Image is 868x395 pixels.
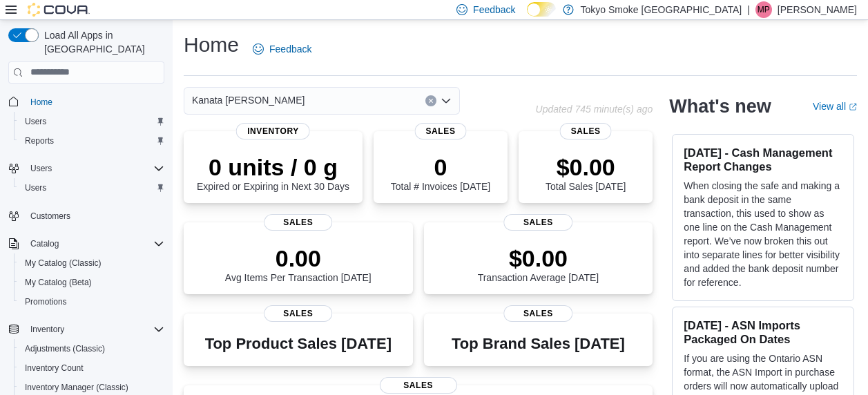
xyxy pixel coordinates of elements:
span: Users [19,113,164,130]
span: Sales [380,377,457,394]
div: Total Sales [DATE] [546,153,626,192]
div: Avg Items Per Transaction [DATE] [225,244,372,283]
div: Total # Invoices [DATE] [391,153,490,192]
button: Adjustments (Classic) [14,339,170,358]
span: Users [25,182,46,193]
span: Adjustments (Classic) [19,340,164,357]
span: Promotions [25,296,67,307]
span: Load All Apps in [GEOGRAPHIC_DATA] [39,28,164,56]
p: When closing the safe and making a bank deposit in the same transaction, this used to show as one... [684,179,842,289]
button: Users [14,178,170,197]
span: Inventory Manager (Classic) [25,382,128,393]
span: Promotions [19,293,164,310]
a: Reports [19,133,59,149]
h1: Home [184,31,239,59]
a: Customers [25,208,76,224]
h2: What's new [669,95,771,117]
p: [PERSON_NAME] [778,1,857,18]
span: Catalog [30,238,59,249]
div: Mark Patafie [755,1,772,18]
span: Users [19,180,164,196]
span: Feedback [269,42,311,56]
a: Home [25,94,58,110]
span: Inventory [25,321,164,338]
a: Feedback [247,35,317,63]
div: Expired or Expiring in Next 30 Days [197,153,349,192]
span: Home [25,93,164,110]
span: Inventory [236,123,310,139]
img: Cova [28,3,90,17]
span: Home [30,97,52,108]
a: Users [19,113,52,130]
span: Users [25,116,46,127]
a: Promotions [19,293,73,310]
svg: External link [849,103,857,111]
button: Inventory [3,320,170,339]
span: Catalog [25,235,164,252]
p: | [747,1,750,18]
p: $0.00 [478,244,599,272]
span: Inventory Count [25,363,84,374]
button: My Catalog (Beta) [14,273,170,292]
span: Sales [560,123,612,139]
a: Users [19,180,52,196]
span: Sales [504,214,572,231]
button: Users [3,159,170,178]
a: My Catalog (Beta) [19,274,97,291]
button: Inventory Count [14,358,170,378]
h3: Top Product Sales [DATE] [205,336,392,352]
button: Customers [3,206,170,226]
a: My Catalog (Classic) [19,255,107,271]
p: 0 [391,153,490,181]
span: Kanata [PERSON_NAME] [192,92,305,108]
button: Inventory [25,321,70,338]
span: Users [25,160,164,177]
button: Clear input [425,95,436,106]
span: Reports [25,135,54,146]
span: My Catalog (Classic) [25,258,102,269]
p: 0.00 [225,244,372,272]
span: Users [30,163,52,174]
button: My Catalog (Classic) [14,253,170,273]
a: Adjustments (Classic) [19,340,110,357]
span: Feedback [473,3,515,17]
h3: [DATE] - ASN Imports Packaged On Dates [684,318,842,346]
button: Home [3,92,170,112]
input: Dark Mode [527,2,556,17]
button: Reports [14,131,170,151]
h3: Top Brand Sales [DATE] [452,336,625,352]
span: Sales [264,214,332,231]
span: Sales [264,305,332,322]
a: View allExternal link [813,101,857,112]
span: Customers [30,211,70,222]
span: Customers [25,207,164,224]
p: $0.00 [546,153,626,181]
div: Transaction Average [DATE] [478,244,599,283]
button: Promotions [14,292,170,311]
span: Adjustments (Classic) [25,343,105,354]
span: My Catalog (Beta) [25,277,92,288]
button: Users [25,160,57,177]
p: Updated 745 minute(s) ago [536,104,653,115]
button: Open list of options [441,95,452,106]
span: Sales [415,123,467,139]
span: My Catalog (Classic) [19,255,164,271]
button: Catalog [3,234,170,253]
span: MP [758,1,770,18]
p: Tokyo Smoke [GEOGRAPHIC_DATA] [581,1,742,18]
button: Users [14,112,170,131]
h3: [DATE] - Cash Management Report Changes [684,146,842,173]
a: Inventory Count [19,360,89,376]
span: Inventory [30,324,64,335]
button: Catalog [25,235,64,252]
span: Sales [504,305,572,322]
span: Reports [19,133,164,149]
p: 0 units / 0 g [197,153,349,181]
span: My Catalog (Beta) [19,274,164,291]
span: Inventory Count [19,360,164,376]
